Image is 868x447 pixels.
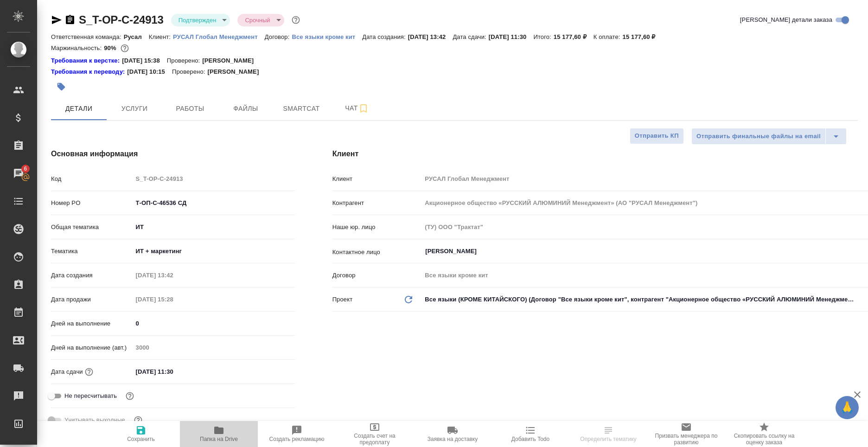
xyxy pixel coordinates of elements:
[332,271,422,280] p: Договор
[336,421,414,447] button: Создать счет на предоплату
[51,45,104,51] p: Маржинальность:
[223,103,268,115] span: Файлы
[202,56,261,65] p: [PERSON_NAME]
[635,131,679,141] span: Отправить КП
[647,421,725,447] button: Призвать менеджера по развитию
[362,33,408,40] p: Дата создания:
[580,436,636,442] span: Определить тематику
[173,32,265,40] a: РУСАЛ Глобал Менеджмент
[167,56,203,65] p: Проверено:
[258,421,336,447] button: Создать рекламацию
[132,414,144,426] button: Выбери, если сб и вс нужно считать рабочими днями для выполнения заказа.
[207,67,266,77] p: [PERSON_NAME]
[18,164,32,173] span: 6
[2,162,35,185] a: 6
[691,128,826,145] button: Отправить финальные файлы на email
[292,33,362,40] p: Все языки кроме кит
[51,247,133,256] p: Тематика
[335,102,379,114] span: Чат
[133,317,295,330] input: ✎ Введи что-нибудь
[569,421,647,447] button: Определить тематику
[51,67,127,77] a: Требования к переводу:
[173,33,265,40] p: РУСАЛ Глобал Менеджмент
[511,436,549,442] span: Добавить Todo
[200,436,238,442] span: Папка на Drive
[836,396,859,419] button: 🙏
[839,398,855,417] span: 🙏
[290,14,302,26] button: Доп статусы указывают на важность/срочность заказа
[51,56,122,65] div: Нажми, чтобы открыть папку с инструкцией
[149,33,173,40] p: Клиент:
[51,148,295,160] h4: Основная информация
[265,33,292,40] p: Договор:
[358,103,369,114] svg: Подписаться
[124,33,149,40] p: Русал
[421,172,868,185] input: Пустое поле
[133,268,214,282] input: Пустое поле
[623,33,663,40] p: 15 177,60 ₽
[279,103,324,115] span: Smartcat
[237,14,284,26] div: Подтвержден
[51,271,133,280] p: Дата создания
[133,172,295,185] input: Пустое поле
[64,391,117,401] span: Не пересчитывать
[64,415,125,425] span: Учитывать выходные
[133,341,295,354] input: Пустое поле
[133,219,295,235] div: ИТ
[489,33,534,40] p: [DATE] 11:30
[51,198,133,208] p: Номер PO
[104,45,118,51] p: 90%
[332,223,422,232] p: Наше юр. лицо
[691,128,847,145] div: split button
[64,14,76,26] button: Скопировать ссылку
[124,390,136,402] button: Включи, если не хочешь, чтобы указанная дата сдачи изменилась после переставления заказа в 'Подтв...
[292,32,362,40] a: Все языки кроме кит
[172,67,208,77] p: Проверено:
[594,33,623,40] p: К оплате:
[133,243,295,259] div: ИТ + маркетинг
[332,148,858,160] h4: Клиент
[332,174,422,184] p: Клиент
[127,436,155,442] span: Сохранить
[51,367,83,377] p: Дата сдачи
[554,33,594,40] p: 15 177,60 ₽
[57,103,101,115] span: Детали
[119,42,131,54] button: 1280.00 RUB;
[242,16,273,24] button: Срочный
[725,421,803,447] button: Скопировать ссылку на оценку заказа
[332,198,422,208] p: Контрагент
[171,14,230,26] div: Подтвержден
[102,421,180,447] button: Сохранить
[51,174,133,184] p: Код
[414,421,491,447] button: Заявка на доставку
[133,196,295,210] input: ✎ Введи что-нибудь
[863,250,865,252] button: Open
[122,56,167,65] p: [DATE] 15:38
[176,16,219,24] button: Подтвержден
[533,33,553,40] p: Итого:
[51,77,71,97] button: Добавить тэг
[51,319,133,328] p: Дней на выполнение
[51,67,127,77] div: Нажми, чтобы открыть папку с инструкцией
[79,13,164,26] a: S_T-OP-C-24913
[269,436,325,442] span: Создать рекламацию
[51,223,133,232] p: Общая тематика
[133,365,214,378] input: ✎ Введи что-нибудь
[133,293,214,306] input: Пустое поле
[127,67,172,77] p: [DATE] 10:15
[180,421,258,447] button: Папка на Drive
[332,248,422,257] p: Контактное лицо
[51,33,124,40] p: Ответственная команда:
[332,295,353,304] p: Проект
[51,295,133,304] p: Дата продажи
[112,103,157,115] span: Услуги
[421,292,868,307] div: Все языки (КРОМЕ КИТАЙСКОГО) (Договор "Все языки кроме кит", контрагент "Акционерное общество «РУ...
[341,433,408,446] span: Создать счет на предоплату
[630,128,684,144] button: Отправить КП
[696,131,821,142] span: Отправить финальные файлы на email
[653,433,720,446] span: Призвать менеджера по развитию
[421,196,868,210] input: Пустое поле
[428,436,478,442] span: Заявка на доставку
[51,56,122,65] a: Требования к верстке:
[83,366,95,378] button: Если добавить услуги и заполнить их объемом, то дата рассчитается автоматически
